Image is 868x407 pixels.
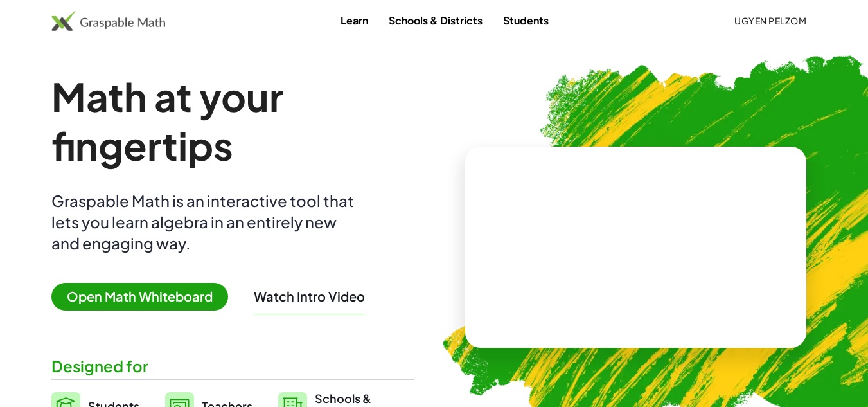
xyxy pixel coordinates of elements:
div: Designed for [51,356,414,377]
span: Open Math Whiteboard [51,283,228,311]
button: Ugyen Pelzom [724,9,817,32]
a: Learn [330,8,378,32]
video: What is this? This is dynamic math notation. Dynamic math notation plays a central role in how Gr... [539,199,732,295]
a: Open Math Whiteboard [51,291,238,304]
span: Ugyen Pelzom [734,15,806,26]
a: Schools & Districts [378,8,493,32]
h1: Math at your fingertips [51,72,414,170]
div: Graspable Math is an interactive tool that lets you learn algebra in an entirely new and engaging... [51,190,360,254]
a: Students [493,8,559,32]
button: Watch Intro Video [254,288,365,305]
